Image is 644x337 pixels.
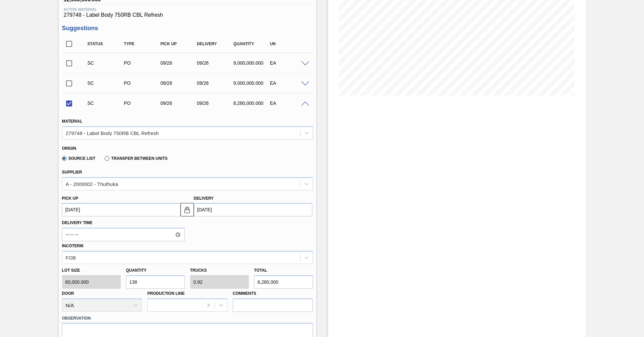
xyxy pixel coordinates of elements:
div: 09/26/2025 [195,60,236,66]
label: Delivery Time [62,218,185,228]
div: EA [268,80,309,86]
div: 9,000,000.000 [232,60,272,66]
label: Lot size [62,266,121,275]
label: Origin [62,146,76,151]
div: Delivery [195,42,236,46]
label: Material [62,119,83,124]
span: Active Material [64,7,311,11]
h3: Suggestions [62,25,313,32]
div: EA [268,100,309,106]
div: FOB [66,255,76,260]
img: locked [183,206,191,214]
div: Suggestion Created [86,80,126,86]
div: Purchase order [122,100,163,106]
div: 09/26/2025 [159,80,199,86]
div: Pick up [159,42,199,46]
div: Suggestion Created [86,100,126,106]
div: 9,000,000.000 [232,80,272,86]
label: Source List [62,156,96,161]
div: Status [86,42,126,46]
label: Delivery [194,196,214,201]
div: EA [268,60,309,66]
label: Incoterm [62,244,84,248]
span: 279748 - Label Body 750RB CBL Refresh [64,12,311,18]
input: mm/dd/yyyy [194,203,312,216]
div: Purchase order [122,80,163,86]
div: 8,280,000.000 [232,100,272,106]
div: Type [122,42,163,46]
label: Transfer between Units [105,156,167,161]
div: UN [268,42,309,46]
label: Observation [62,314,313,323]
label: Total [254,268,267,273]
input: mm/dd/yyyy [62,203,180,216]
label: Trucks [190,268,207,273]
div: 09/26/2025 [159,100,199,106]
label: Quantity [126,268,147,273]
div: 09/26/2025 [195,80,236,86]
div: Suggestion Created [86,60,126,66]
div: Purchase order [122,60,163,66]
div: Quantity [232,42,272,46]
button: locked [180,203,194,216]
div: 279748 - Label Body 750RB CBL Refresh [66,130,159,136]
label: Comments [233,289,313,298]
div: 09/26/2025 [159,60,199,66]
div: 09/26/2025 [195,100,236,106]
label: Pick up [62,196,78,201]
label: Production Line [147,291,184,296]
div: A - 2000002 - Thuthuka [66,181,118,187]
label: Door [62,291,74,296]
label: Supplier [62,170,82,175]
